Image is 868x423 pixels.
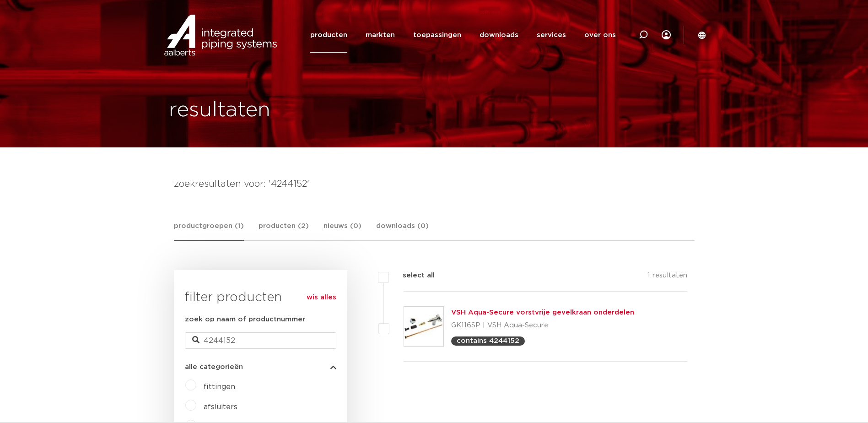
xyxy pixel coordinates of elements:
[366,17,395,53] a: markten
[310,17,616,53] nav: Menu
[169,96,270,125] h1: resultaten
[451,309,634,316] a: VSH Aqua-Secure vorstvrije gevelkraan onderdelen
[310,17,347,53] a: producten
[185,363,243,370] span: alle categorieën
[389,270,435,281] label: select all
[451,318,634,333] p: GK116SP | VSH Aqua-Secure
[185,332,336,349] input: zoeken
[584,17,616,53] a: over ons
[323,221,361,240] a: nieuws (0)
[480,17,518,53] a: downloads
[413,17,461,53] a: toepassingen
[185,363,336,370] button: alle categorieën
[307,292,336,303] a: wis alles
[457,337,519,344] p: contains 4244152
[537,17,566,53] a: services
[185,314,305,325] label: zoek op naam of productnummer
[376,221,429,240] a: downloads (0)
[204,383,235,390] a: fittingen
[174,177,695,191] h4: zoekresultaten voor: '4244152'
[185,288,336,307] h3: filter producten
[204,403,237,411] a: afsluiters
[174,221,244,241] a: productgroepen (1)
[259,221,309,240] a: producten (2)
[647,270,687,284] p: 1 resultaten
[404,307,443,346] img: Thumbnail for VSH Aqua-Secure vorstvrije gevelkraan onderdelen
